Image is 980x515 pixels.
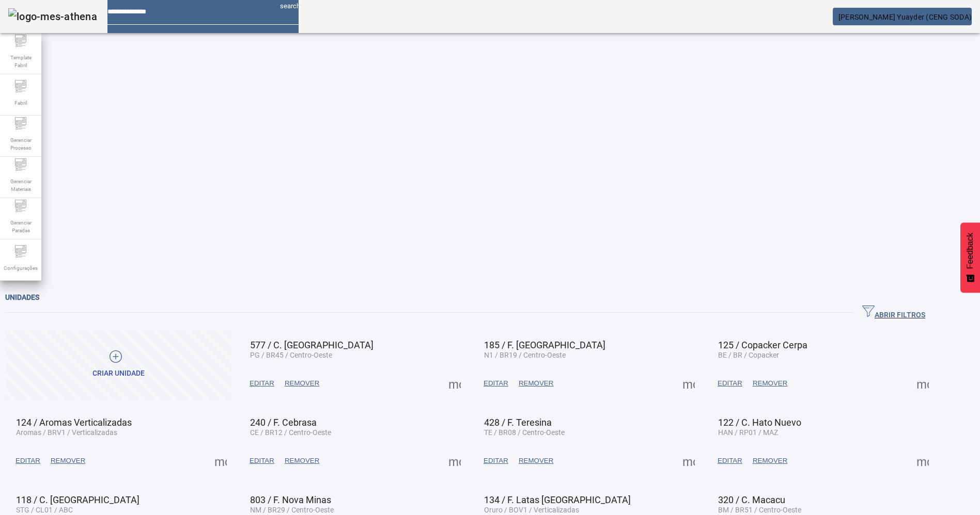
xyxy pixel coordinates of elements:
span: 118 / C. [GEOGRAPHIC_DATA] [16,494,139,505]
span: EDITAR [718,378,742,389]
span: Gerenciar Processo [5,133,36,155]
button: REMOVER [45,452,90,470]
span: REMOVER [519,456,553,466]
button: EDITAR [244,452,279,470]
span: ABRIR FILTROS [862,305,925,320]
span: [PERSON_NAME] Yuayder (CENG SODA) [838,13,972,21]
div: Criar unidade [92,368,145,379]
span: REMOVER [519,378,553,389]
span: Configurações [1,261,41,275]
button: REMOVER [279,452,324,470]
span: N1 / BR19 / Centro-Oeste [484,351,566,359]
span: 134 / F. Latas [GEOGRAPHIC_DATA] [484,494,631,505]
span: EDITAR [484,378,508,389]
button: EDITAR [10,452,45,470]
span: Oruro / BOV1 / Verticalizadas [484,506,579,514]
button: Mais [679,374,698,393]
button: EDITAR [478,452,514,470]
span: STG / CL01 / ABC [16,506,73,514]
span: CE / BR12 / Centro-Oeste [250,428,331,437]
span: BM / BR51 / Centro-Oeste [718,506,801,514]
span: 803 / F. Nova Minas [250,494,331,505]
button: Criar unidade [5,330,231,399]
button: Mais [913,452,932,470]
button: REMOVER [514,452,558,470]
span: 185 / F. [GEOGRAPHIC_DATA] [484,340,605,350]
button: Feedback - Mostrar pesquisa [960,222,980,293]
span: Gerenciar Materiais [5,174,36,196]
span: 124 / Aromas Verticalizadas [16,417,132,428]
span: REMOVER [753,378,787,389]
button: EDITAR [478,374,514,393]
span: 320 / C. Macacu [718,494,785,505]
button: Mais [445,374,464,393]
span: 240 / F. Cebrasa [250,417,317,428]
button: REMOVER [514,374,558,393]
button: EDITAR [712,452,748,470]
span: REMOVER [753,456,787,466]
img: logo-mes-athena [8,8,97,25]
button: REMOVER [748,452,792,470]
button: Mais [211,452,230,470]
span: REMOVER [285,456,319,466]
button: REMOVER [748,374,792,393]
span: BE / BR / Copacker [718,351,779,359]
span: PG / BR45 / Centro-Oeste [250,351,332,359]
button: Mais [445,452,464,470]
button: Mais [913,374,932,393]
button: ABRIR FILTROS [854,303,934,322]
span: REMOVER [51,456,85,466]
span: HAN / RP01 / MAZ [718,428,778,437]
span: EDITAR [718,456,742,466]
span: 122 / C. Hato Nuevo [718,417,801,428]
span: Aromas / BRV1 / Verticalizadas [16,428,117,437]
span: 577 / C. [GEOGRAPHIC_DATA] [250,340,374,350]
span: EDITAR [250,378,274,389]
span: REMOVER [285,378,319,389]
span: 428 / F. Teresina [484,417,552,428]
span: EDITAR [484,456,508,466]
button: Mais [679,452,698,470]
span: 125 / Copacker Cerpa [718,340,807,350]
span: Fabril [11,96,30,110]
span: Feedback [966,233,975,269]
span: NM / BR29 / Centro-Oeste [250,506,334,514]
button: EDITAR [244,374,279,393]
span: Unidades [5,293,39,301]
button: REMOVER [279,374,324,393]
span: TE / BR08 / Centro-Oeste [484,428,565,437]
span: Template Fabril [5,51,36,72]
button: EDITAR [712,374,748,393]
span: Gerenciar Paradas [5,216,36,237]
span: EDITAR [250,456,274,466]
span: EDITAR [15,456,40,466]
